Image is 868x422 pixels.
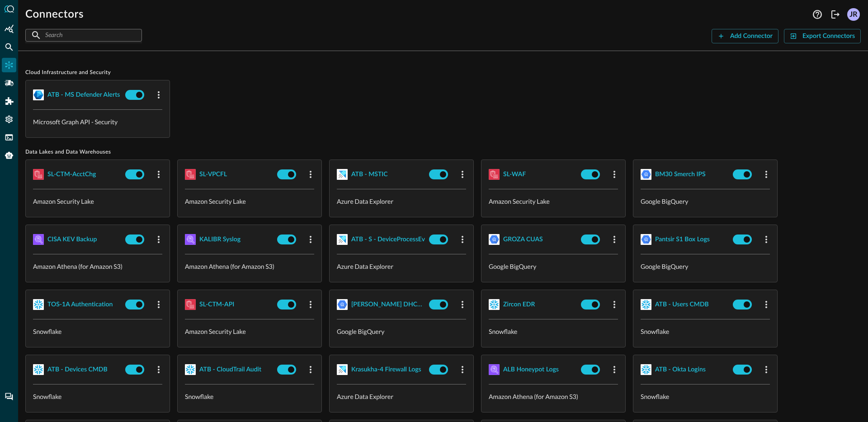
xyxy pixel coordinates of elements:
[337,299,348,310] img: GoogleBigQuery.svg
[185,327,314,336] p: Amazon Security Lake
[33,89,44,100] img: MicrosoftGraph.svg
[828,7,843,22] button: Logout
[337,364,348,375] img: AzureDataExplorer.svg
[2,112,16,127] div: Settings
[185,167,274,182] button: SL-VPCFL
[337,167,425,182] button: ATB - MSTIC
[185,169,196,180] img: AWSSecurityLake.svg
[351,364,421,375] div: Krasukha-4 Firewall Logs
[47,169,96,180] div: SL-CTM-AcctChg
[655,234,710,245] div: Pantsir S1 Box Logs
[489,232,577,247] button: GROZA CUAS
[185,234,196,245] img: AWSAthena.svg
[185,197,314,206] p: Amazon Security Lake
[45,27,121,43] input: Search
[489,262,618,271] p: Google BigQuery
[641,364,651,375] img: Snowflake.svg
[33,362,122,377] button: ATB - Devices CMDB
[351,234,425,245] div: ATB - S - DeviceProcessEv
[351,299,425,310] div: [PERSON_NAME] DHCP Logs
[810,7,825,22] button: Help
[47,234,97,245] div: CISA KEV Backup
[337,362,425,377] button: Krasukha-4 Firewall Logs
[47,299,113,310] div: TOS-1A Authentication
[337,327,466,336] p: Google BigQuery
[25,7,84,22] h1: Connectors
[2,58,16,72] div: Connectors
[33,299,44,310] img: Snowflake.svg
[33,169,44,180] img: AWSSecurityLake.svg
[489,197,618,206] p: Amazon Security Lake
[641,169,651,180] img: GoogleBigQuery.svg
[2,94,17,108] div: Addons
[47,89,120,101] div: ATB - MS Defender Alerts
[25,149,861,156] span: Data Lakes and Data Warehouses
[655,169,706,180] div: BM30 Smerch IPS
[489,327,618,336] p: Snowflake
[503,364,559,375] div: ALB Honeypot Logs
[33,392,162,401] p: Snowflake
[33,327,162,336] p: Snowflake
[199,364,261,375] div: ATB - CloudTrail Audit
[2,130,16,145] div: FSQL
[185,299,196,310] img: AWSSecurityLake.svg
[337,234,348,245] img: AzureDataExplorer.svg
[503,234,543,245] div: GROZA CUAS
[2,389,16,404] div: Chat
[489,364,500,375] img: AWSAthena.svg
[489,392,618,401] p: Amazon Athena (for Amazon S3)
[185,232,274,247] button: KALIBR Syslog
[641,197,770,206] p: Google BigQuery
[655,364,706,375] div: ATB - Okta Logins
[2,76,16,90] div: Pipelines
[33,232,122,247] button: CISA KEV Backup
[199,169,227,180] div: SL-VPCFL
[33,197,162,206] p: Amazon Security Lake
[489,362,577,377] button: ALB Honeypot Logs
[489,169,500,180] img: AWSSecurityLake.svg
[337,262,466,271] p: Azure Data Explorer
[489,234,500,245] img: GoogleBigQuery.svg
[2,40,16,54] div: Federated Search
[2,22,16,36] div: Summary Insights
[712,29,778,43] button: Add Connector
[641,234,651,245] img: GoogleBigQuery.svg
[655,299,709,310] div: ATB - Users CMDB
[2,148,16,163] div: Query Agent
[503,169,526,180] div: SL-WAF
[33,88,122,102] button: ATB - MS Defender Alerts
[641,262,770,271] p: Google BigQuery
[199,299,234,310] div: SL-CTM-API
[185,262,314,271] p: Amazon Athena (for Amazon S3)
[351,169,388,180] div: ATB - MSTIC
[185,392,314,401] p: Snowflake
[199,234,241,245] div: KALIBR Syslog
[489,167,577,182] button: SL-WAF
[33,117,162,127] p: Microsoft Graph API - Security
[337,297,425,312] button: [PERSON_NAME] DHCP Logs
[641,362,729,377] button: ATB - Okta Logins
[185,364,196,375] img: Snowflake.svg
[33,297,122,312] button: TOS-1A Authentication
[33,364,44,375] img: Snowflake.svg
[641,232,729,247] button: Pantsir S1 Box Logs
[784,29,861,43] button: Export Connectors
[337,197,466,206] p: Azure Data Explorer
[185,362,274,377] button: ATB - CloudTrail Audit
[337,169,348,180] img: AzureDataExplorer.svg
[489,299,500,310] img: Snowflake.svg
[337,232,425,247] button: ATB - S - DeviceProcessEv
[33,234,44,245] img: AWSAthena.svg
[641,392,770,401] p: Snowflake
[641,297,729,312] button: ATB - Users CMDB
[33,262,162,271] p: Amazon Athena (for Amazon S3)
[185,297,274,312] button: SL-CTM-API
[337,392,466,401] p: Azure Data Explorer
[847,8,860,21] div: JR
[47,364,108,375] div: ATB - Devices CMDB
[33,167,122,182] button: SL-CTM-AcctChg
[641,299,651,310] img: Snowflake.svg
[641,327,770,336] p: Snowflake
[489,297,577,312] button: Zircon EDR
[25,69,861,76] span: Cloud Infrastructure and Security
